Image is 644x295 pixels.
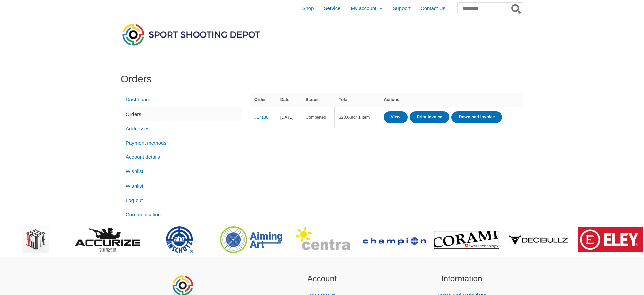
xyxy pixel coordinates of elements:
span: 28.63 [339,115,352,120]
td: for 1 item [335,107,380,127]
a: Addresses [121,121,241,136]
a: Payment methods [121,136,241,150]
a: Dashboard [121,93,241,107]
a: Account details [121,150,241,164]
img: Sport Shooting Depot [121,22,262,47]
a: View order number 17138 [254,115,269,120]
h1: Orders [121,73,523,85]
img: brand logo [578,227,643,252]
time: [DATE] [280,115,294,120]
span: Actions [384,97,399,102]
h2: Account [261,273,384,285]
td: Completed [301,107,334,127]
a: Log out [121,193,241,207]
a: Wishlist [121,164,241,179]
a: Communication [121,207,241,222]
a: View order 17138 [384,111,408,123]
button: Search [510,3,523,14]
h2: Information [400,273,523,285]
span: $ [339,115,341,120]
a: Print invoice order number 17138 [410,111,449,123]
span: Total [339,97,349,102]
a: Wishlist [121,179,241,193]
nav: Account pages [121,93,241,222]
span: Order [254,97,266,102]
span: Status [306,97,319,102]
span: Date [280,97,290,102]
a: Download invoice order number 17138 [451,111,502,123]
a: Orders [121,107,241,121]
